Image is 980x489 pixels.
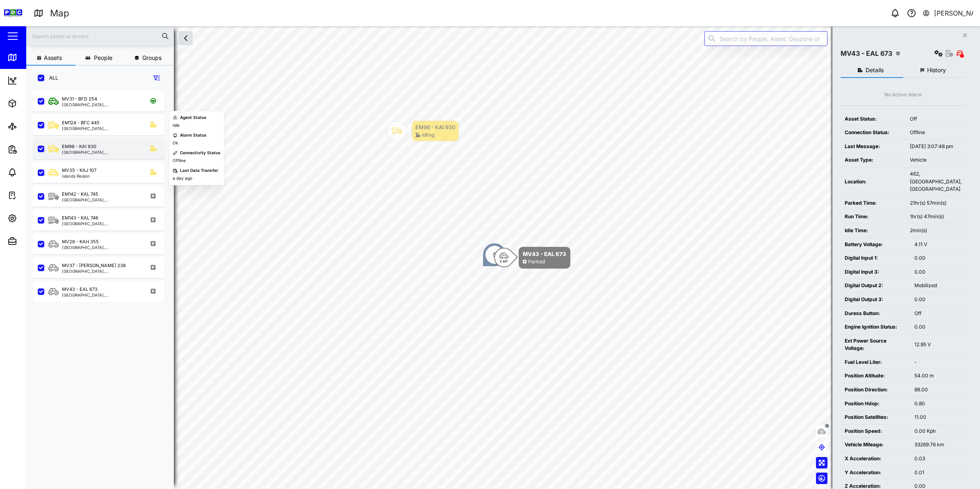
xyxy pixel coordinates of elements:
[180,132,207,139] div: Alarm Status
[62,143,96,150] div: EM96 - KAI 930
[21,168,47,177] div: Alarms
[62,238,99,245] div: MV28 - KAH 355
[62,215,98,222] div: EM143 - KAL 746
[845,213,902,221] div: Run Time:
[914,241,962,249] div: 4.11 V
[21,191,44,200] div: Tasks
[21,76,58,85] div: Dashboard
[845,359,906,366] div: Fuel Level Liter:
[914,414,962,421] div: 11.00
[922,7,973,19] button: [PERSON_NAME]
[845,414,906,421] div: Position Satellites:
[845,323,906,331] div: Engine Ignition Status:
[387,121,459,142] div: Map marker
[910,170,962,193] div: 462, [GEOGRAPHIC_DATA], [GEOGRAPHIC_DATA]
[62,103,140,107] div: [GEOGRAPHIC_DATA], [GEOGRAPHIC_DATA]
[528,258,545,266] div: Parked
[62,126,140,130] div: [GEOGRAPHIC_DATA], [GEOGRAPHIC_DATA]
[500,260,508,263] div: E 88°
[910,129,962,137] div: Offline
[845,254,906,262] div: Digital Input 1:
[910,213,962,221] div: 1hr(s) 47min(s)
[62,245,140,249] div: [GEOGRAPHIC_DATA], [GEOGRAPHIC_DATA]
[523,250,566,258] div: MV43 - EAL 673
[62,174,96,178] div: Islands Region
[914,455,962,463] div: 0.03
[845,372,906,380] div: Position Altitude:
[914,310,962,318] div: Off
[415,123,455,131] div: EM96 - KAI 930
[934,8,973,18] div: [PERSON_NAME]
[482,242,507,267] div: Map marker
[31,30,169,42] input: Search assets or drivers
[44,75,58,81] label: ALL
[845,427,906,435] div: Position Speed:
[33,88,173,483] div: grid
[62,96,97,103] div: MV31 - BFD 254
[21,122,41,131] div: Sites
[845,282,906,290] div: Digital Output 2:
[62,150,140,154] div: [GEOGRAPHIC_DATA], [GEOGRAPHIC_DATA]
[914,441,962,449] div: 33269.76 km
[845,386,906,394] div: Position Direction:
[914,323,962,331] div: 0.00
[841,48,892,59] div: MV43 - EAL 673
[914,341,962,349] div: 12.95 V
[845,241,906,249] div: Battery Voltage:
[914,469,962,477] div: 0.01
[62,167,96,174] div: MV35 - KAJ 107
[142,55,162,61] span: Groups
[910,115,962,123] div: Off
[845,156,902,164] div: Asset Type:
[21,145,49,154] div: Reports
[845,115,902,123] div: Asset Status:
[845,296,906,304] div: Digital Output 3:
[910,156,962,164] div: Vehicle
[914,254,962,262] div: 0.00
[62,198,140,202] div: [GEOGRAPHIC_DATA], [GEOGRAPHIC_DATA]
[62,293,140,297] div: [GEOGRAPHIC_DATA], [GEOGRAPHIC_DATA]
[845,227,902,235] div: Idle Time:
[62,222,140,226] div: [GEOGRAPHIC_DATA], [GEOGRAPHIC_DATA]
[845,441,906,449] div: Vehicle Mileage:
[845,129,902,137] div: Connection Status:
[910,227,962,235] div: 2min(s)
[845,455,906,463] div: X Acceleration:
[914,386,962,394] div: 88.00
[914,427,962,435] div: 0.00 Kph
[21,53,40,62] div: Map
[62,269,140,273] div: [GEOGRAPHIC_DATA], [GEOGRAPHIC_DATA]
[62,286,98,293] div: MV43 - EAL 673
[94,55,112,61] span: People
[845,143,902,151] div: Last Message:
[21,214,50,223] div: Settings
[50,6,69,21] div: Map
[845,469,906,477] div: Y Acceleration:
[914,296,962,304] div: 0.00
[494,247,570,269] div: Map marker
[180,114,207,121] div: Agent Status
[910,199,962,207] div: 21hr(s) 57min(s)
[173,122,180,129] div: Idle
[845,268,906,276] div: Digital Input 3:
[62,191,98,198] div: EM142 - KAL 745
[845,337,906,352] div: Ext Power Source Voltage:
[884,91,922,99] div: No Active Alarm
[422,131,434,139] div: Idling
[21,99,47,108] div: Assets
[866,67,884,73] span: Details
[44,55,62,61] span: Assets
[845,199,902,207] div: Parked Time:
[927,67,946,73] span: History
[21,237,46,246] div: Admin
[845,400,906,408] div: Position Hdop:
[62,262,126,269] div: MV37 - [PERSON_NAME] 236
[845,178,902,186] div: Location:
[914,282,962,290] div: Mobilized
[910,143,962,151] div: [DATE] 3:07:48 pm
[493,250,497,259] div: 5
[704,31,827,46] input: Search by People, Asset, Geozone or Place
[914,268,962,276] div: 0.00
[845,310,906,318] div: Duress Button:
[914,372,962,380] div: 54.00 m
